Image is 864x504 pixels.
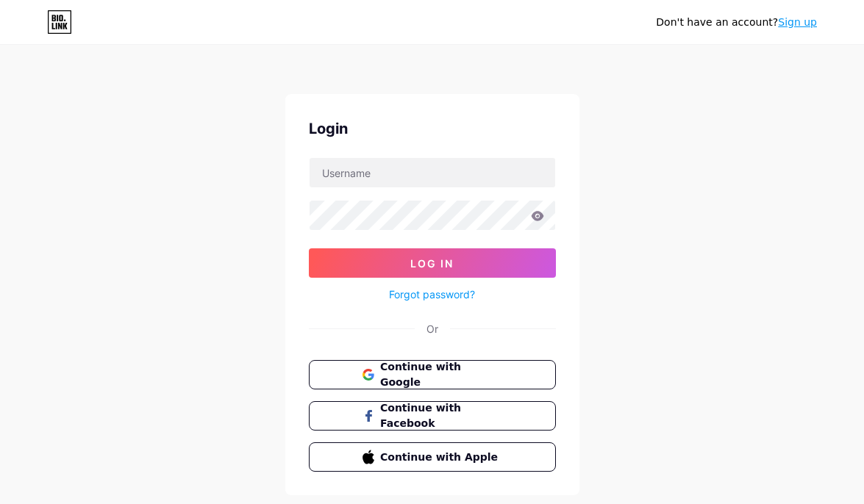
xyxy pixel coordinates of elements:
div: Login [309,118,556,140]
div: Don't have an account? [656,15,817,30]
a: Sign up [778,16,817,28]
span: Continue with Facebook [380,400,501,431]
button: Log In [309,248,556,278]
span: Continue with Apple [380,450,501,465]
span: Continue with Google [380,359,501,390]
div: Or [426,321,438,336]
button: Continue with Apple [309,442,556,472]
span: Log In [410,257,454,270]
button: Continue with Google [309,360,556,389]
a: Forgot password? [389,287,475,302]
input: Username [310,158,555,187]
button: Continue with Facebook [309,401,556,431]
